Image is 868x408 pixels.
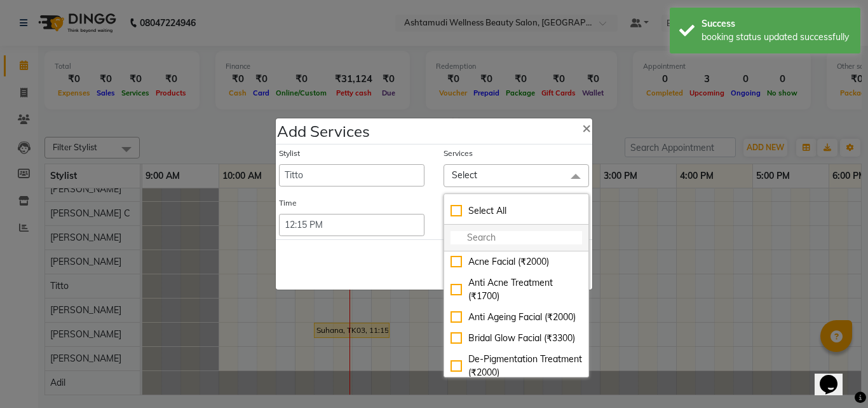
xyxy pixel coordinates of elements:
h4: Add Services [277,120,370,143]
div: Success [702,17,851,31]
span: Select [452,169,477,181]
label: Stylist [279,148,300,159]
button: Close [572,109,601,145]
div: booking status updated successfully [702,31,851,44]
div: Acne Facial (₹2000) [451,255,582,269]
label: Services [444,148,473,159]
label: Time [279,197,297,209]
div: Anti Ageing Facial (₹2000) [451,311,582,324]
div: Bridal Glow Facial (₹3300) [451,332,582,345]
div: Anti Acne Treatment (₹1700) [451,276,582,303]
input: multiselect-search [451,231,582,244]
div: Select All [451,204,582,218]
iframe: chat widget [815,357,855,395]
span: × [582,118,591,137]
div: De-Pigmentation Treatment (₹2000) [451,353,582,379]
